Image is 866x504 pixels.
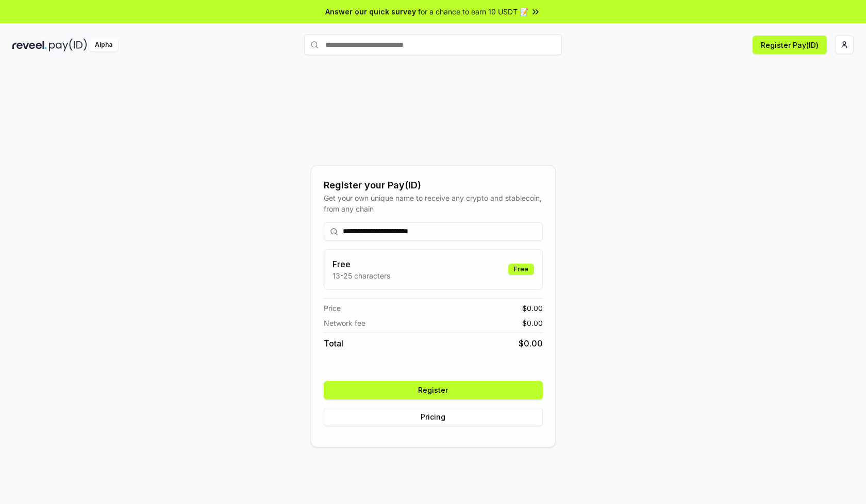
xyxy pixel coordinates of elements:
img: pay_id [49,39,87,51]
span: $ 0.00 [522,303,543,314]
span: Total [324,337,343,350]
span: $ 0.00 [519,337,543,350]
div: Alpha [89,39,118,51]
span: Network fee [324,318,365,328]
span: Answer our quick survey [325,6,416,17]
button: Register Pay(ID) [753,36,827,54]
img: reveel_dark [12,39,47,51]
button: Register [324,381,543,399]
div: Register your Pay(ID) [324,178,543,193]
div: Free [508,264,534,275]
p: 13-25 characters [332,270,390,281]
div: Get your own unique name to receive any crypto and stablecoin, from any chain [324,193,543,214]
button: Pricing [324,408,543,426]
span: $ 0.00 [522,318,543,328]
span: for a chance to earn 10 USDT 📝 [418,6,528,17]
h3: Free [332,258,390,270]
span: Price [324,303,341,314]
